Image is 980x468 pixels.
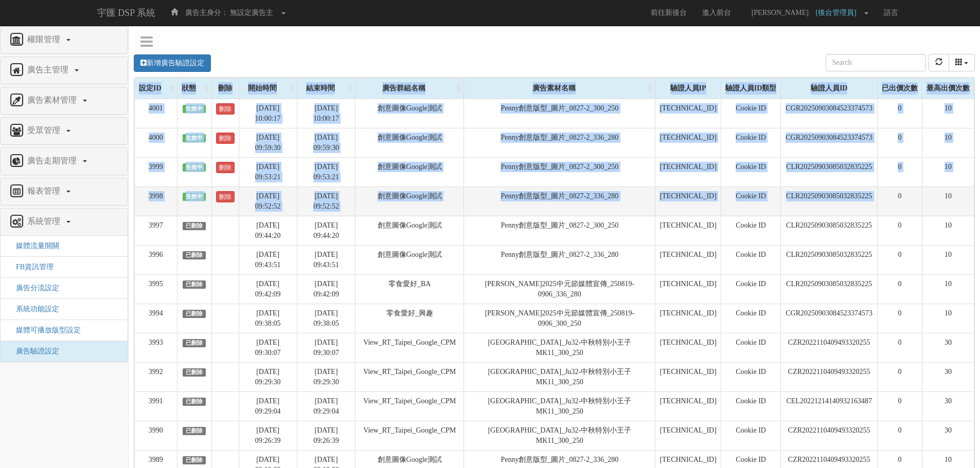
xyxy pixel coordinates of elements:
td: [DATE] 09:53:21 [297,157,355,186]
td: CZR2022110409493320255 [781,333,878,362]
td: 30 [922,333,974,362]
td: 3999 [135,157,177,186]
td: [DATE] 09:43:51 [239,245,297,274]
td: 10 [922,157,974,186]
td: [TECHNICAL_ID] [655,99,721,128]
td: View_RT_Taipei_Google_CPM [355,391,464,421]
td: 0 [877,128,922,157]
td: [DATE] 09:29:04 [297,391,355,421]
td: Penny創意版型_圖片_0827-2_300_250 [464,99,655,128]
span: 生效中 [183,134,206,142]
td: Cookie ID [721,216,781,245]
span: 生效中 [183,105,206,113]
div: 廣告群組名稱 [355,78,464,99]
td: 0 [877,362,922,391]
td: [TECHNICAL_ID] [655,274,721,304]
td: 4000 [135,128,177,157]
input: Search [826,54,926,71]
td: 10 [922,128,974,157]
td: Penny創意版型_圖片_0827-2_336_280 [464,186,655,216]
td: Cookie ID [721,333,781,362]
td: 零食愛好_興趣 [355,304,464,333]
span: 廣告素材管理 [25,96,82,104]
td: 零食愛好_BA [355,274,464,304]
td: CGR20250903084523374573 [781,304,878,333]
td: [DATE] 09:44:20 [239,216,297,245]
span: 廣告主管理 [25,65,74,74]
a: 報表管理 [8,183,120,200]
td: [DATE] 09:43:51 [297,245,355,274]
span: 媒體流量開關 [8,242,59,250]
div: 廣告素材名稱 [464,78,655,99]
a: 刪除 [216,191,235,202]
span: 系統管理 [25,217,65,226]
span: 報表管理 [25,186,65,195]
td: 3997 [135,216,177,245]
td: [TECHNICAL_ID] [655,362,721,391]
td: 0 [877,391,922,421]
a: 廣告走期管理 [8,153,120,170]
td: 3993 [135,333,177,362]
td: View_RT_Taipei_Google_CPM [355,333,464,362]
td: 0 [877,421,922,450]
span: [後台管理員] [815,9,861,16]
td: Cookie ID [721,157,781,186]
td: 創意圖像Google測試 [355,216,464,245]
td: Penny創意版型_圖片_0827-2_300_250 [464,216,655,245]
td: [DATE] 09:30:07 [297,333,355,362]
td: [TECHNICAL_ID] [655,333,721,362]
td: CLR20250903085032835225 [781,216,878,245]
div: 結束時間 [297,78,355,99]
td: [DATE] 09:29:30 [239,362,297,391]
td: 10 [922,186,974,216]
td: 3991 [135,391,177,421]
a: 廣告分流設定 [8,284,59,292]
td: CLR20250903085032835225 [781,186,878,216]
td: 創意圖像Google測試 [355,245,464,274]
td: [DATE] 09:42:09 [239,274,297,304]
td: 10 [922,99,974,128]
td: 3996 [135,245,177,274]
span: 已刪除 [183,222,206,230]
span: 媒體可播放版型設定 [8,326,81,334]
span: 受眾管理 [25,126,65,135]
td: [DATE] 09:29:30 [297,362,355,391]
td: [DATE] 09:44:20 [297,216,355,245]
td: [DATE] 09:42:09 [297,274,355,304]
td: [TECHNICAL_ID] [655,216,721,245]
span: 系統功能設定 [8,305,59,313]
div: 開始時間 [239,78,297,99]
td: Cookie ID [721,99,781,128]
div: 刪除 [212,78,239,99]
td: 3995 [135,274,177,304]
td: 10 [922,245,974,274]
td: 0 [877,304,922,333]
td: [DATE] 10:00:17 [297,99,355,128]
td: [TECHNICAL_ID] [655,157,721,186]
div: 驗證人員ID [781,78,877,99]
span: 已刪除 [183,310,206,318]
span: 已刪除 [183,251,206,259]
a: 刪除 [216,133,235,144]
div: Columns [949,54,975,71]
td: [GEOGRAPHIC_DATA]_Ju32-中秋特別小王子MK11_300_250 [464,333,655,362]
span: 廣告主身分： [185,9,228,16]
span: 已刪除 [183,456,206,464]
td: 創意圖像Google測試 [355,186,464,216]
a: 廣告素材管理 [8,92,120,109]
td: 10 [922,216,974,245]
td: [DATE] 09:52:52 [297,186,355,216]
td: [GEOGRAPHIC_DATA]_Ju32-中秋特別小王子MK11_300_250 [464,421,655,450]
td: 0 [877,157,922,186]
td: [TECHNICAL_ID] [655,128,721,157]
td: Cookie ID [721,128,781,157]
span: 權限管理 [25,35,65,44]
td: 3994 [135,304,177,333]
div: 狀態 [177,78,211,99]
span: FB資訊管理 [8,263,54,271]
a: 廣告驗證設定 [8,347,59,355]
td: Cookie ID [721,245,781,274]
div: 設定ID [135,78,177,99]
